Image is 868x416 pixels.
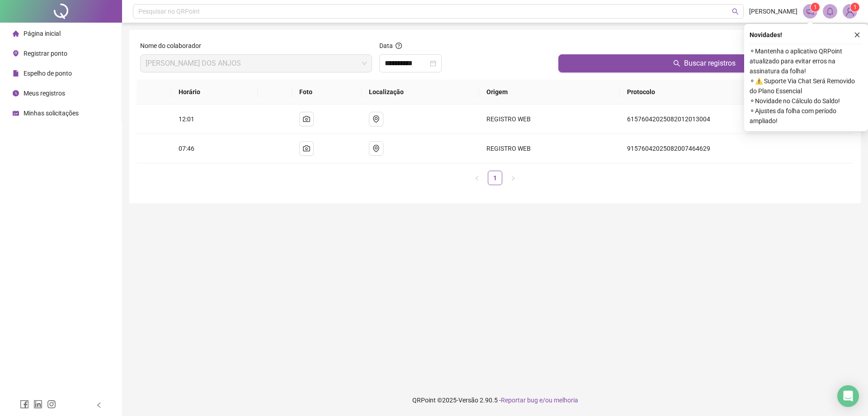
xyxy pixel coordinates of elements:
span: ⚬ ⚠️ Suporte Via Chat Será Removido do Plano Essencial [750,76,863,96]
li: Próxima página [506,171,520,185]
th: Horário [171,80,258,105]
span: Registrar ponto [24,50,67,57]
span: environment [13,50,19,57]
span: environment [373,145,380,152]
span: question-circle [396,43,402,49]
footer: QRPoint © 2025 - 2.90.5 - [122,384,868,416]
span: 1 [814,4,817,10]
span: Espelho de ponto [24,70,72,77]
sup: 1 [811,3,820,12]
span: camera [303,115,310,123]
span: 1 [854,4,857,10]
td: 91576042025082007464629 [620,134,854,163]
span: facebook [20,400,29,409]
button: Buscar registros [558,54,850,72]
span: instagram [47,400,56,409]
span: camera [303,145,310,152]
span: clock-circle [13,90,19,96]
td: 61576042025082012013004 [620,105,854,134]
div: Open Intercom Messenger [837,385,859,407]
span: notification [806,7,814,15]
td: REGISTRO WEB [479,105,620,134]
label: Nome do colaborador [140,41,207,51]
span: Meus registros [24,90,65,97]
sup: Atualize o seu contato no menu Meus Dados [850,3,859,12]
span: schedule [13,110,19,116]
span: Minhas solicitações [24,110,79,117]
span: Reportar bug e/ou melhoria [501,397,578,404]
th: Protocolo [620,80,854,105]
span: search [732,8,739,15]
th: Foto [292,80,361,105]
span: Página inicial [24,30,61,37]
span: [PERSON_NAME] [749,6,797,16]
span: ⚬ Ajustes da folha com período ampliado! [750,106,863,126]
span: environment [373,115,380,123]
span: MARCIANE SOUZA DOS ANJOS [146,55,367,72]
button: left [470,171,484,185]
th: Localização [362,80,480,105]
a: 1 [488,171,502,185]
span: 12:01 [179,115,194,123]
th: Origem [479,80,620,105]
span: ⚬ Mantenha o aplicativo QRPoint atualizado para evitar erros na assinatura da folha! [750,46,863,76]
span: close [854,32,860,38]
span: file [13,70,19,77]
span: Buscar registros [684,58,736,69]
span: bell [826,7,834,15]
span: Versão [458,397,478,404]
span: left [474,176,480,181]
span: right [510,176,516,181]
li: Página anterior [470,171,484,185]
span: ⚬ Novidade no Cálculo do Saldo! [750,96,863,106]
span: 07:46 [179,145,194,152]
img: 64984 [843,5,857,18]
li: 1 [488,171,502,185]
span: Novidades ! [750,30,782,40]
span: linkedin [33,400,42,409]
span: Data [379,42,393,49]
td: REGISTRO WEB [479,134,620,163]
span: home [13,30,19,37]
span: left [96,402,102,408]
button: right [506,171,520,185]
span: search [673,60,680,67]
